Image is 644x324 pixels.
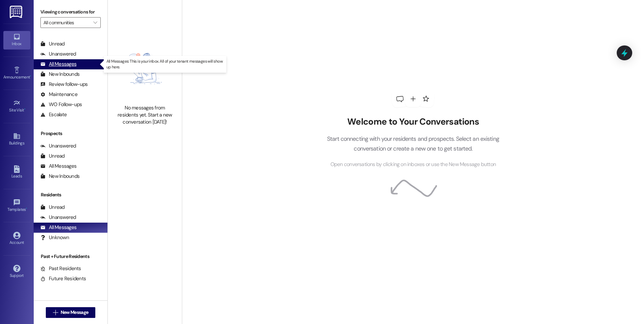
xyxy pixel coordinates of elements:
div: Maintenance [40,91,77,98]
span: • [24,107,25,111]
div: Unanswered [40,214,76,221]
i:  [93,20,97,25]
div: Unanswered [40,142,76,150]
div: All Messages [40,163,76,170]
span: • [30,74,31,78]
a: Templates • [3,197,30,215]
label: Viewing conversations for [40,7,101,17]
span: • [26,206,27,211]
p: All Messages: This is your inbox. All of your tenant messages will show up here. [106,59,224,70]
i:  [53,310,58,315]
a: Account [3,230,30,248]
div: Prospects [34,130,107,137]
span: Open conversations by clicking on inboxes or use the New Message button [330,160,496,169]
button: New Message [46,307,96,318]
span: New Message [61,309,88,316]
div: Unread [40,40,65,47]
div: Unknown [40,234,69,241]
div: Escalate [40,111,67,118]
a: Buildings [3,130,30,149]
div: New Inbounds [40,71,79,78]
div: Unanswered [40,51,76,58]
div: Past Residents [40,265,81,272]
div: No messages from residents yet. Start a new conversation [DATE]! [115,104,174,126]
a: Inbox [3,31,30,49]
div: WO Follow-ups [40,101,82,108]
div: All Messages [40,224,76,231]
div: All Messages [40,61,76,68]
div: Past + Future Residents [34,253,107,260]
div: Review follow-ups [40,81,88,88]
a: Site Visit • [3,97,30,116]
div: Residents [34,191,107,198]
img: ResiDesk Logo [10,6,24,18]
div: Unread [40,153,65,160]
div: Future Residents [40,275,86,282]
a: Support [3,263,30,281]
a: Leads [3,163,30,182]
input: All communities [43,17,90,28]
div: Unread [40,204,65,211]
h2: Welcome to Your Conversations [317,117,509,127]
p: Start connecting with your residents and prospects. Select an existing conversation or create a n... [317,134,509,153]
img: empty-state [115,36,174,101]
div: New Inbounds [40,173,79,180]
